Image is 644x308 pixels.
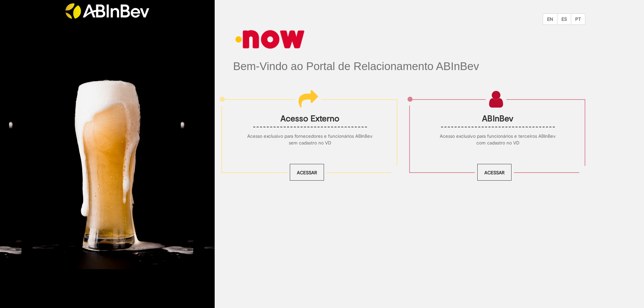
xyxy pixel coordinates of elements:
[247,133,373,146] p: Acesso exclusivo para fornecedores e funcionários ABInBev sem cadastro no VD
[557,13,571,25] button: ES
[435,133,561,146] p: Acesso exclusivo para funcionários e terceiros ABInBev com cadastro no VD
[477,164,512,181] a: Acessar
[543,13,557,25] button: EN
[65,3,149,19] img: ABInbev-white.png
[233,60,585,72] h1: Bem-Vindo ao Portal de Relacionamento ABInBev
[571,13,585,25] button: PT
[290,164,324,181] a: Acessar
[233,25,307,54] img: logo_now_small.png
